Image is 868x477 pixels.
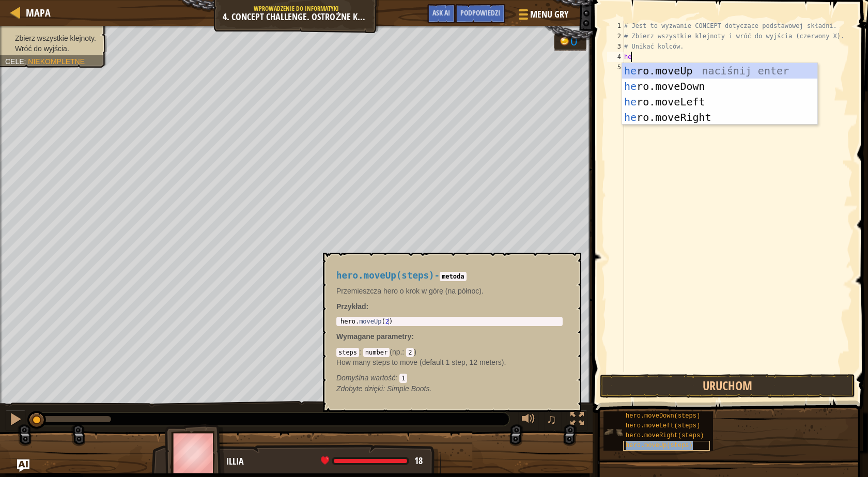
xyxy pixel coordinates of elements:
div: 3 [607,41,624,52]
div: 4 [607,52,624,62]
span: Zdobyte dzięki: [336,384,387,393]
button: Ask AI [427,4,455,23]
span: hero.moveRight(steps) [626,432,704,439]
div: 1 [607,21,624,31]
span: Wróć do wyjścia. [15,44,69,53]
code: number [363,348,390,357]
div: Illia [226,455,430,468]
span: hero.moveDown(steps) [626,412,700,420]
p: Przemieszcza hero o krok w górę (na północ). [336,286,563,296]
button: Uruchom [600,374,855,398]
div: 5 [607,62,624,72]
span: Zbierz wszystkie klejnoty. [15,34,96,42]
em: Simple Boots. [336,384,431,393]
div: health: 18 / 18 [321,456,423,466]
span: Menu gry [530,8,568,21]
span: Wymagane parametry [336,332,411,341]
button: ♫ [544,410,562,431]
span: Mapa [26,6,51,20]
div: ( ) [336,347,563,383]
span: hero.moveUp(steps) [626,442,693,449]
span: hero.moveUp(steps) [336,270,435,281]
span: np. [392,348,402,356]
span: ♫ [546,411,556,427]
span: : [402,348,406,356]
li: Zbierz wszystkie klejnoty. [5,33,99,43]
span: : [24,57,28,66]
span: Ask AI [432,8,450,18]
button: Dopasuj głośność [518,410,539,431]
span: Podpowiedzi [460,8,500,18]
code: steps [336,348,359,357]
span: : [411,332,414,341]
code: 1 [399,374,407,383]
span: 18 [414,454,423,467]
div: Team 'ogres' has 0 gold. [554,32,586,51]
button: Ask AI [17,459,29,472]
code: metoda [440,272,466,281]
strong: : [336,302,368,311]
span: Domyślna wartość [336,374,395,382]
p: How many steps to move (default 1 step, 12 meters). [336,357,563,367]
a: Mapa [21,6,51,20]
code: 2 [406,348,414,357]
div: 2 [607,31,624,41]
span: hero.moveLeft(steps) [626,422,700,429]
span: : [359,348,363,356]
span: : [395,374,399,382]
button: Toggle fullscreen [567,410,587,431]
span: Przykład [336,302,366,311]
li: Wróć do wyjścia. [5,43,99,54]
span: Niekompletne [28,57,85,66]
div: 0 [570,36,581,48]
button: Menu gry [510,4,575,28]
button: Ctrl + P: Pause [5,410,26,431]
img: portrait.png [603,422,623,442]
span: Cele [5,57,24,66]
h4: - [336,271,563,281]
